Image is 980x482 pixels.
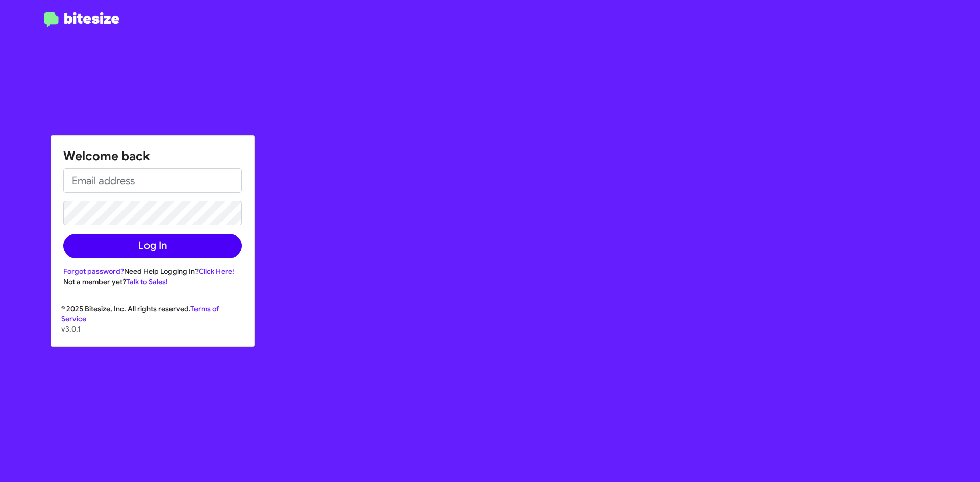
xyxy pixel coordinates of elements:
a: Talk to Sales! [126,277,168,286]
div: Need Help Logging In? [63,266,242,276]
button: Log In [63,234,242,258]
input: Email address [63,168,242,193]
a: Forgot password? [63,267,124,276]
p: v3.0.1 [61,324,244,334]
div: Not a member yet? [63,276,242,287]
h1: Welcome back [63,148,242,164]
a: Click Here! [199,267,234,276]
div: © 2025 Bitesize, Inc. All rights reserved. [51,303,254,346]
